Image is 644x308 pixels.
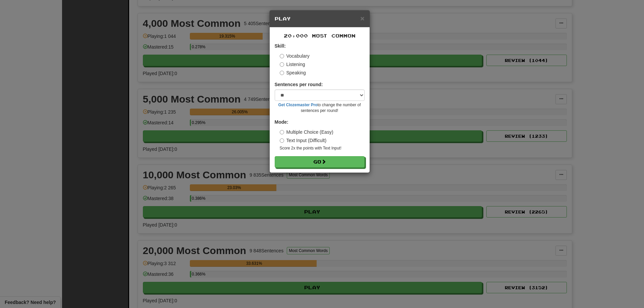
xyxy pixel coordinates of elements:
strong: Skill: [275,43,286,49]
label: Multiple Choice (Easy) [280,129,333,135]
small: to change the number of sentences per round! [275,102,365,114]
input: Speaking [280,71,284,75]
h5: Play [275,15,365,22]
strong: Mode: [275,119,288,125]
label: Text Input (Difficult) [280,137,327,144]
input: Listening [280,62,284,67]
a: Get Clozemaster Pro [278,103,318,107]
button: Close [360,15,364,22]
label: Vocabulary [280,53,310,59]
label: Sentences per round: [275,81,323,88]
span: 20,000 Most Common [284,33,356,39]
input: Multiple Choice (Easy) [280,130,284,134]
button: Go [275,156,365,168]
input: Text Input (Difficult) [280,138,284,143]
label: Listening [280,61,305,68]
input: Vocabulary [280,54,284,58]
span: × [360,14,364,22]
label: Speaking [280,69,306,76]
small: Score 2x the points with Text Input ! [280,145,365,151]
